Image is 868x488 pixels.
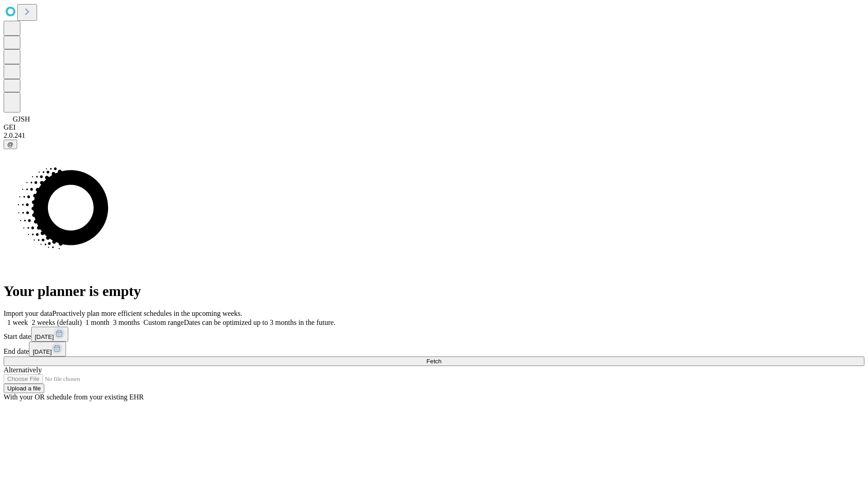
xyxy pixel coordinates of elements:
span: GJSH [13,115,30,123]
span: 1 month [85,319,109,326]
h1: Your planner is empty [4,283,864,300]
span: 2 weeks (default) [32,319,82,326]
span: Fetch [426,358,441,365]
span: 1 week [7,319,28,326]
button: Upload a file [4,384,44,393]
span: Import your data [4,310,52,317]
div: End date [4,342,864,357]
div: Start date [4,327,864,342]
span: @ [7,141,14,148]
span: Dates can be optimized up to 3 months in the future. [184,319,335,326]
button: [DATE] [31,327,68,342]
div: GEI [4,123,864,131]
button: @ [4,140,17,149]
button: [DATE] [29,342,66,357]
span: Proactively plan more efficient schedules in the upcoming weeks. [52,310,242,317]
span: Alternatively [4,366,42,374]
span: With your OR schedule from your existing EHR [4,393,144,401]
div: 2.0.241 [4,131,864,140]
span: [DATE] [33,348,52,355]
span: Custom range [143,319,184,326]
button: Fetch [4,357,864,366]
span: [DATE] [35,333,54,340]
span: 3 months [113,319,140,326]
